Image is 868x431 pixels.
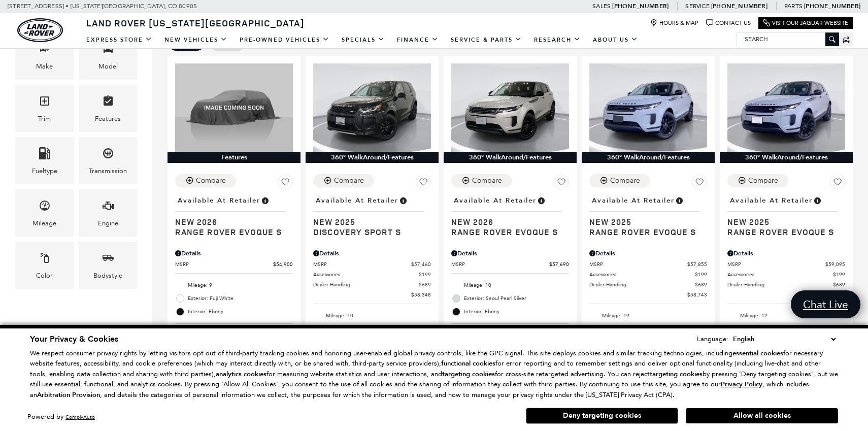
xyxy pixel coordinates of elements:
a: Dealer Handling $689 [589,281,707,288]
a: [PHONE_NUMBER] [612,2,669,10]
div: Language: [697,336,728,342]
div: TransmissionTransmission [79,137,137,184]
div: Compare [196,176,226,185]
a: [PHONE_NUMBER] [711,2,767,10]
span: Dealer Handling [727,281,833,288]
span: $199 [833,271,845,278]
a: New Vehicles [158,31,233,49]
div: TrimTrim [15,85,74,132]
div: ColorColor [15,242,74,289]
a: Visit Our Jaguar Website [763,19,848,27]
span: Available at Retailer [454,195,537,206]
span: Available at Retailer [730,195,813,206]
img: Land Rover [17,18,63,42]
span: MSRP [451,260,549,268]
span: Dealer Handling [313,281,419,288]
span: Sales [592,3,611,10]
button: Save Vehicle [692,174,707,193]
strong: functional cookies [441,359,495,368]
div: Transmission [89,165,127,177]
div: FeaturesFeatures [79,85,137,132]
span: Features [102,92,114,113]
a: Accessories $199 [313,271,431,278]
span: Land Rover [US_STATE][GEOGRAPHIC_DATA] [86,17,305,29]
li: Mileage: 12 [727,309,845,322]
div: Compare [748,176,778,185]
strong: targeting cookies [442,370,495,379]
a: Available at RetailerNew 2025Range Rover Evoque S [589,193,707,237]
span: Interior: Ebony [188,307,293,317]
span: Transmission [102,145,114,165]
a: $58,348 [313,291,431,299]
span: $689 [833,281,845,288]
div: ModelModel [79,32,137,79]
a: [STREET_ADDRESS] • [US_STATE][GEOGRAPHIC_DATA], CO 80905 [8,3,197,10]
span: Parts [784,3,803,10]
div: BodystyleBodystyle [79,242,137,289]
span: Accessories [727,271,833,278]
div: Compare [472,176,502,185]
a: Accessories $199 [727,271,845,278]
a: EXPRESS STORE [80,31,158,49]
div: Pricing Details - Range Rover Evoque S [589,249,707,258]
button: Save Vehicle [278,174,293,193]
button: Save Vehicle [416,174,431,193]
span: $199 [695,271,707,278]
span: Exterior: Seoul Pearl Silver [464,293,569,304]
span: New 2025 [727,217,838,227]
div: Engine [98,218,118,229]
a: Dealer Handling $689 [313,281,431,288]
a: Hours & Map [650,19,698,27]
button: Compare Vehicle [727,174,788,187]
span: Engine [102,197,114,218]
nav: Main Navigation [80,31,644,49]
button: Compare Vehicle [313,174,374,187]
a: Specials [336,31,391,49]
div: 360° WalkAround/Features [720,152,853,163]
span: Discovery Sport S [313,227,423,237]
div: Make [36,61,53,72]
strong: essential cookies [732,349,783,358]
button: Save Vehicle [830,174,845,193]
span: Service [685,3,709,10]
img: 2026 Land Rover Range Rover Evoque S [451,63,569,152]
span: Vehicle is in stock and ready for immediate delivery. Due to demand, availability is subject to c... [260,195,270,206]
span: $54,900 [273,260,293,268]
button: Compare Vehicle [175,174,236,187]
a: Chat Live [791,290,860,318]
a: Land Rover [US_STATE][GEOGRAPHIC_DATA] [80,17,311,29]
span: Interior: Ebony [464,307,569,317]
button: Save Vehicle [554,174,569,193]
div: Features [168,152,301,163]
span: Make [39,40,51,60]
span: New 2025 [313,217,423,227]
span: Accessories [313,271,419,278]
span: MSRP [589,260,687,268]
div: 360° WalkAround/Features [306,152,439,163]
div: MakeMake [15,32,74,79]
span: Exterior: Arroios Grey [602,324,707,334]
span: Chat Live [798,297,853,311]
a: MSRP $54,900 [175,260,293,268]
a: MSRP $59,095 [727,260,845,268]
div: Compare [610,176,640,185]
a: Research [528,31,587,49]
div: FueltypeFueltype [15,137,74,184]
a: Available at RetailerNew 2025Discovery Sport S [313,193,431,237]
span: Fueltype [39,145,51,165]
a: Accessories $199 [589,271,707,278]
div: Fueltype [32,165,57,177]
img: 2025 Land Rover Range Rover Evoque S [589,63,707,152]
span: Vehicle is in stock and ready for immediate delivery. Due to demand, availability is subject to c... [813,195,822,206]
div: EngineEngine [79,189,137,237]
div: Pricing Details - Range Rover Evoque S [451,249,569,258]
span: Accessories [589,271,695,278]
div: Features [95,113,121,124]
a: MSRP $57,460 [313,260,431,268]
span: Mileage [39,197,51,218]
span: New 2026 [451,217,561,227]
a: $59,983 [727,291,845,299]
span: MSRP [727,260,825,268]
span: Exterior: Fuji White [188,293,293,304]
span: $689 [695,281,707,288]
